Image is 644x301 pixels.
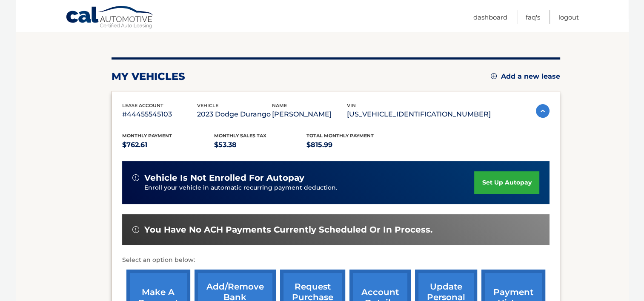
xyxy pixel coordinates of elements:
[491,73,497,79] img: add.svg
[132,174,139,181] img: alert-white.svg
[144,224,432,235] span: You have no ACH payments currently scheduled or in process.
[306,139,399,151] p: $815.99
[66,6,155,30] a: Cal Automotive
[122,102,163,108] span: lease account
[197,102,218,108] span: vehicle
[144,183,475,193] p: Enroll your vehicle in automatic recurring payment deduction.
[526,10,540,24] a: FAQ's
[474,171,539,194] a: set up autopay
[347,102,356,108] span: vin
[122,255,550,265] p: Select an option below:
[536,104,550,118] img: accordion-active.svg
[272,108,347,120] p: [PERSON_NAME]
[558,10,579,24] a: Logout
[306,133,374,139] span: Total Monthly Payment
[122,139,215,151] p: $762.61
[272,102,287,108] span: name
[122,133,172,139] span: Monthly Payment
[197,108,272,120] p: 2023 Dodge Durango
[112,70,185,83] h2: my vehicles
[214,139,306,151] p: $53.38
[347,108,491,120] p: [US_VEHICLE_IDENTIFICATION_NUMBER]
[132,226,139,233] img: alert-white.svg
[214,133,266,139] span: Monthly sales Tax
[122,108,197,120] p: #44455545103
[473,10,507,24] a: Dashboard
[144,173,304,183] span: vehicle is not enrolled for autopay
[491,72,560,81] a: Add a new lease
